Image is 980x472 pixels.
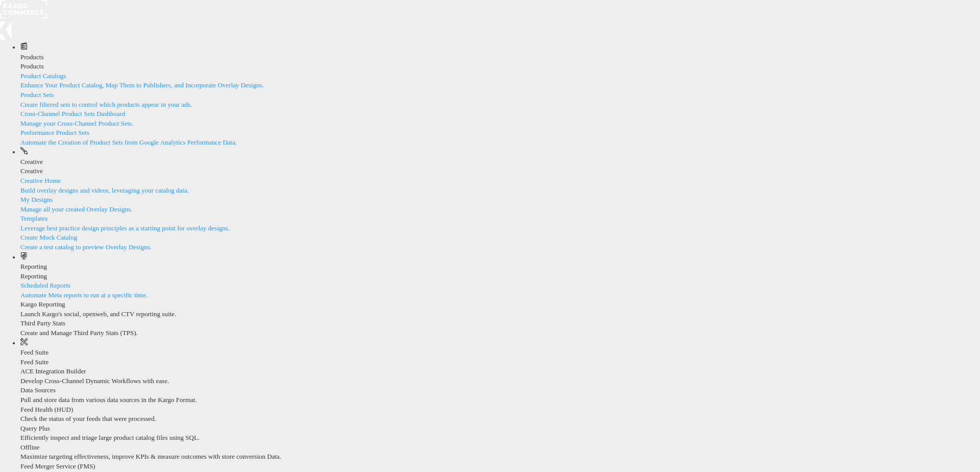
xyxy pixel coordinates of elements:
[20,319,980,328] div: Third Party Stats
[20,405,980,415] div: Feed Health (HUD)
[20,233,980,252] a: Create Mock CatalogCreate a test catalog to preview Overlay Designs.
[20,53,44,61] span: Products
[20,433,980,443] div: Efficiently inspect and triage large product catalog files using SQL.
[20,158,43,166] span: Creative
[20,72,980,90] a: Product CatalogsEnhance Your Product Catalog, Map Them to Publishers, and Incorporate Overlay Des...
[20,100,980,110] div: Create filtered sets to control which products appear in your ads.
[20,386,980,395] div: Data Sources
[20,176,980,195] a: Creative HomeBuild overlay designs and videos, leveraging your catalog data.
[20,328,980,338] div: Create and Manage Third Party Stats (TPS).
[20,109,980,128] a: Cross-Channel Product Sets DashboardManage your Cross-Channel Product Sets.
[20,376,980,386] div: Develop Cross-Channel Dynamic Workflows with ease.
[20,214,980,233] a: TemplatesLeverage best practice design principles as a starting point for overlay designs.
[20,81,980,90] div: Enhance Your Product Catalog, Map Them to Publishers, and Incorporate Overlay Designs.
[20,109,980,119] div: Cross-Channel Product Sets Dashboard
[20,224,980,233] div: Leverage best practice design principles as a starting point for overlay designs.
[20,62,980,72] div: Products
[20,300,980,310] div: Kargo Reporting
[20,358,980,367] div: Feed Suite
[20,233,980,243] div: Create Mock Catalog
[20,195,980,205] div: My Designs
[20,263,47,270] span: Reporting
[20,90,980,100] div: Product Sets
[20,186,980,196] div: Build overlay designs and videos, leveraging your catalog data.
[20,462,980,471] div: Feed Merger Service (FMS)
[20,348,48,356] span: Feed Suite
[20,128,980,147] a: Performance Product SetsAutomate the Creation of Product Sets from Google Analytics Performance D...
[20,395,980,405] div: Pull and store data from various data sources in the Kargo Format.
[20,272,980,281] div: Reporting
[20,195,980,214] a: My DesignsManage all your created Overlay Designs.
[20,167,980,176] div: Creative
[20,119,980,129] div: Manage your Cross-Channel Product Sets.
[20,72,980,81] div: Product Catalogs
[20,128,980,138] div: Performance Product Sets
[20,138,980,148] div: Automate the Creation of Product Sets from Google Analytics Performance Data.
[20,176,980,186] div: Creative Home
[20,205,980,215] div: Manage all your created Overlay Designs.
[20,424,980,434] div: Query Plus
[20,281,980,300] a: Scheduled ReportsAutomate Meta reports to run at a specific time.
[20,414,980,424] div: Check the status of your feeds that were processed.
[20,90,980,109] a: Product SetsCreate filtered sets to control which products appear in your ads.
[20,281,980,291] div: Scheduled Reports
[20,243,980,252] div: Create a test catalog to preview Overlay Designs.
[20,443,980,453] div: Offline
[20,452,980,462] div: Maximize targeting effectiveness, improve KPIs & measure outcomes with store conversion Data.
[20,367,980,376] div: ACE Integration Builder
[20,310,980,319] div: Launch Kargo's social, openweb, and CTV reporting suite.
[20,214,980,224] div: Templates
[20,291,980,300] div: Automate Meta reports to run at a specific time.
